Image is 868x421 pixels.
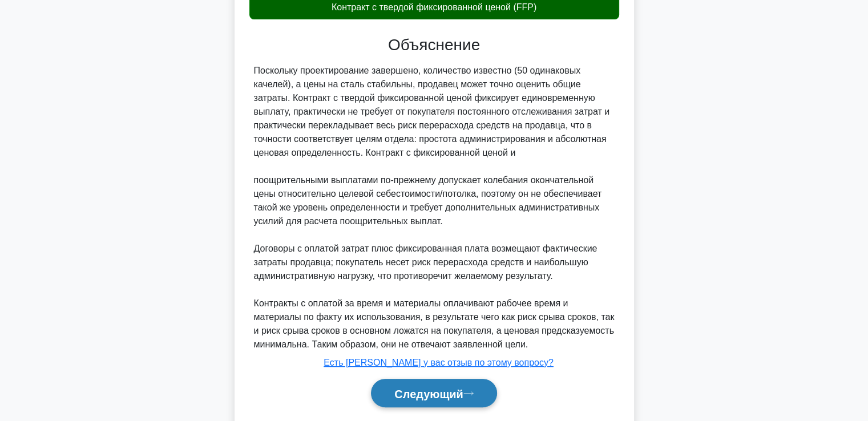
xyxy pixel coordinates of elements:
font: Следующий [394,387,463,400]
font: Объяснение [388,36,480,54]
font: Поскольку проектирование завершено, количество известно (50 одинаковых качелей), а цены на сталь ... [254,66,610,157]
a: Есть [PERSON_NAME] у вас отзыв по этому вопросу? [324,358,553,367]
font: Договоры с оплатой затрат плюс фиксированная плата возмещают фактические затраты продавца; покупа... [254,244,597,281]
font: поощрительными выплатами по-прежнему допускает колебания окончательной цены относительно целевой ... [254,175,602,226]
button: Следующий [371,379,497,408]
font: Контракт с твердой фиксированной ценой (FFP) [332,2,536,12]
font: Контракты с оплатой за время и материалы оплачивают рабочее время и материалы по факту их использ... [254,298,615,349]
